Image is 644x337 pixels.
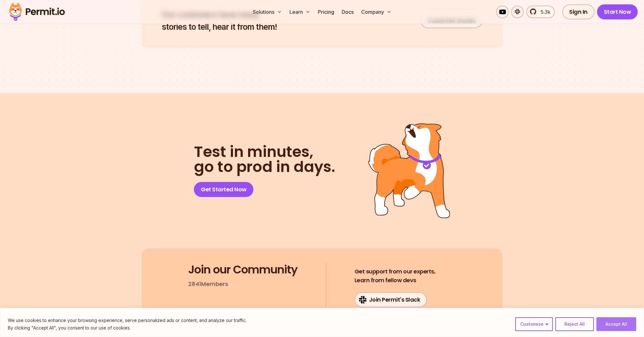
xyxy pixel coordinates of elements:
a: 5.3k [526,6,555,18]
p: 2841 Members [188,280,228,288]
h4: Learn from fellow devs [355,267,436,285]
h2: go to prod in days. [194,144,335,174]
button: Customize [515,317,553,331]
a: Pricing [315,6,337,18]
a: Get Started Now [194,182,253,197]
p: We use cookies to enhance your browsing experience, serve personalized ads or content, and analyz... [8,317,247,324]
button: Accept All [596,317,636,331]
button: Reject All [555,317,594,331]
button: Solutions [250,6,284,18]
span: 5.3k [537,8,550,16]
span: Get support from our experts, [355,267,436,276]
h3: Join our Community [188,263,298,276]
button: Learn [287,6,313,18]
a: Join Permit's Slack [355,292,427,307]
p: By clicking "Accept All", you consent to our use of cookies. [8,324,247,332]
span: Test in minutes, [194,144,335,159]
a: Sign In [562,4,595,19]
button: Company [359,6,394,18]
img: Permit logo [6,1,68,23]
a: Docs [339,6,356,18]
a: Start Now [597,4,638,19]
